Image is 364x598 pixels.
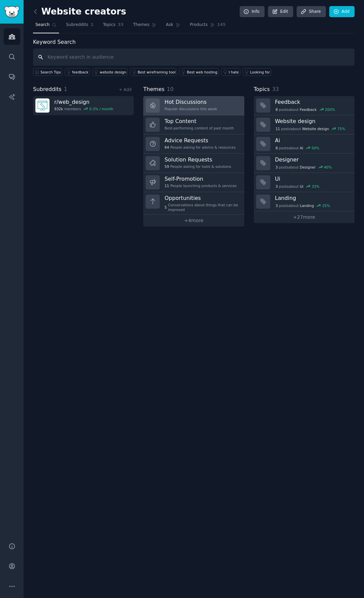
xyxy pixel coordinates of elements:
[164,118,234,125] h3: Top Content
[275,183,320,189] div: post s about
[275,107,278,112] span: 8
[297,6,326,18] a: Share
[275,203,278,208] span: 3
[143,215,244,227] a: +4more
[54,98,113,106] h3: r/ web_design
[164,164,169,169] span: 59
[300,107,317,112] span: Feedback
[254,96,355,115] a: Feedback8postsaboutFeedback200%
[275,203,331,209] div: post s about
[337,126,345,131] div: 75 %
[164,156,231,163] h3: Solution Requests
[302,126,329,131] span: Website design
[143,173,244,192] a: Self-Promotion11People launching products & services
[91,22,94,28] span: 1
[118,22,124,28] span: 33
[217,22,226,28] span: 145
[300,165,316,170] span: Designer
[164,205,167,210] span: 5
[312,184,320,189] div: 33 %
[187,20,228,33] a: Products145
[329,6,355,18] a: Add
[254,173,355,192] a: Ui3postsaboutUi33%
[240,6,265,18] a: Info
[164,203,239,212] div: Conversations about things that can be improved
[164,98,217,106] h3: Hot Discussions
[275,145,320,151] div: post s about
[275,126,346,132] div: post s about
[325,107,335,112] div: 200 %
[300,146,303,150] span: Ai
[33,68,62,76] button: Search Tips
[40,70,61,74] span: Search Tips
[33,20,59,33] a: Search
[268,6,293,18] a: Edit
[275,118,350,125] h3: Website design
[143,192,244,215] a: Opportunities5Conversations about things that can be improved
[100,20,126,33] a: Topics33
[143,134,244,154] a: Advice Requests64People asking for advice & resources
[54,107,113,111] div: members
[300,184,304,189] span: Ui
[164,183,237,188] div: People launching products & services
[133,22,150,28] span: Themes
[89,107,113,111] div: 0.3 % / month
[164,164,231,169] div: People asking for tools & solutions
[64,20,96,33] a: Subreddits1
[254,85,270,94] span: Topics
[65,68,90,76] a: feedback
[179,68,219,76] a: Best web hosting
[33,85,62,94] span: Subreddits
[4,6,20,18] img: GummySearch logo
[311,146,319,150] div: 50 %
[164,145,169,150] span: 64
[275,195,350,202] h3: Landing
[324,165,332,170] div: 40 %
[100,70,126,74] div: website design
[243,68,271,76] a: Looking for
[33,96,134,115] a: r/web_design932kmembers0.3% / month
[33,39,75,45] label: Keyword Search
[164,137,236,144] h3: Advice Requests
[275,98,350,106] h3: Feedback
[250,70,270,74] div: Looking for
[164,126,234,130] div: Best-performing content of past month
[166,22,173,28] span: Ask
[131,20,159,33] a: Themes
[164,175,237,182] h3: Self-Promotion
[54,107,63,111] span: 932k
[143,115,244,134] a: Top ContentBest-performing content of past month
[72,70,88,74] div: feedback
[275,156,350,163] h3: Designer
[164,183,169,188] span: 11
[275,107,336,113] div: post s about
[92,68,128,76] a: website design
[164,195,239,202] h3: Opportunities
[275,175,350,182] h3: Ui
[167,86,174,92] span: 10
[272,86,279,92] span: 33
[221,68,240,76] a: I hate
[300,203,314,208] span: Landing
[35,22,50,28] span: Search
[64,86,67,92] span: 1
[275,184,278,189] span: 3
[164,107,217,111] div: Popular discussions this week
[143,85,164,94] span: Themes
[119,87,131,92] a: + Add
[130,68,177,76] a: Best wireframing tool
[254,134,355,154] a: Ai8postsaboutAi50%
[229,70,239,74] div: I hate
[66,22,88,28] span: Subreddits
[275,126,280,131] span: 11
[164,145,236,150] div: People asking for advice & resources
[254,154,355,173] a: Designer3postsaboutDesigner40%
[190,22,208,28] span: Products
[254,211,355,223] a: +27more
[187,70,217,74] div: Best web hosting
[33,49,355,66] input: Keyword search in audience
[254,115,355,134] a: Website design11postsaboutWebsite design75%
[33,6,126,17] h2: Website creators
[275,146,278,150] span: 8
[103,22,115,28] span: Topics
